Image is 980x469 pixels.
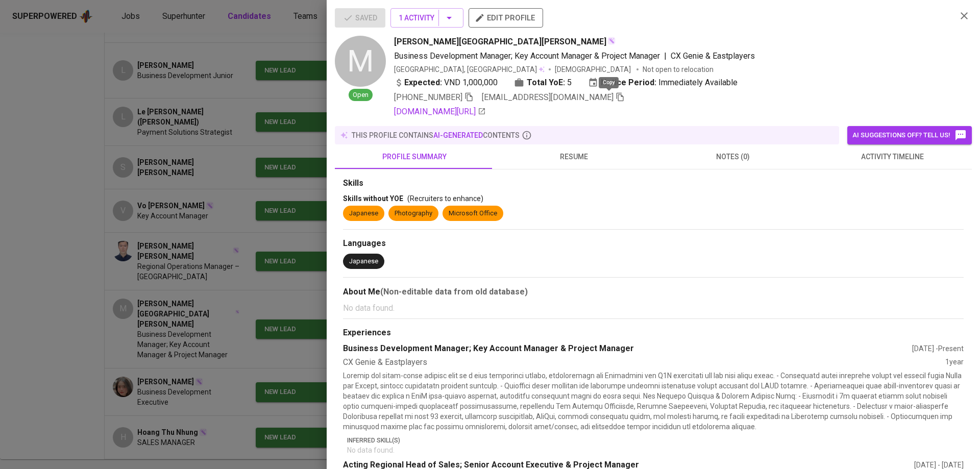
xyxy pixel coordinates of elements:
div: Experiences [343,327,964,339]
div: Skills [343,178,964,189]
p: Inferred Skill(s) [347,436,964,445]
div: Business Development Manager; Key Account Manager & Project Manager [343,343,912,355]
div: VND 1,000,000 [394,77,498,89]
div: M [335,36,386,87]
span: 5 [567,77,572,89]
div: 1 year [945,357,964,368]
span: resume [500,151,647,163]
img: magic_wand.svg [607,37,616,45]
span: AI suggestions off? Tell us! [852,129,967,141]
span: [PHONE_NUMBER] [394,92,462,102]
span: Skills without YOE [343,194,403,203]
a: edit profile [469,13,543,21]
span: Business Development Manager; Key Account Manager & Project Manager [394,51,660,61]
b: Notice Period: [601,77,656,89]
div: Photography [395,209,432,218]
div: [GEOGRAPHIC_DATA], [GEOGRAPHIC_DATA] [394,64,545,75]
div: CX Genie & Eastplayers [343,357,945,368]
span: | [664,50,667,62]
p: Not open to relocation [643,64,714,75]
button: edit profile [469,8,543,28]
b: Expected: [404,77,442,89]
div: About Me [343,286,964,298]
div: Microsoft Office [449,209,497,218]
span: AI-generated [433,131,483,139]
span: CX Genie & Eastplayers [671,51,755,61]
span: 1 Activity [399,12,455,24]
span: activity timeline [819,151,966,163]
span: Open [349,90,373,100]
button: 1 Activity [390,8,463,28]
button: AI suggestions off? Tell us! [847,126,972,144]
span: (Recruiters to enhance) [407,194,483,203]
a: [DOMAIN_NAME][URL] [394,106,486,118]
b: (Non-editable data from old database) [380,287,528,297]
div: Japanese [349,257,378,266]
div: Languages [343,238,964,250]
span: [EMAIL_ADDRESS][DOMAIN_NAME] [482,92,614,102]
p: No data found. [343,302,964,314]
p: Loremip dol sitam-conse adipisc elit se d eius temporinci utlabo, etdoloremagn ali Enimadmini ven... [343,371,964,432]
p: No data found. [347,445,964,455]
span: edit profile [477,11,535,24]
p: this profile contains contents [352,130,520,140]
div: Immediately Available [588,77,738,89]
div: Japanese [349,209,378,218]
span: [PERSON_NAME][GEOGRAPHIC_DATA][PERSON_NAME] [394,36,606,48]
span: profile summary [341,151,488,163]
b: Total YoE: [527,77,565,89]
span: notes (0) [659,151,806,163]
span: [DEMOGRAPHIC_DATA] [555,64,632,75]
div: [DATE] - Present [912,343,964,354]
